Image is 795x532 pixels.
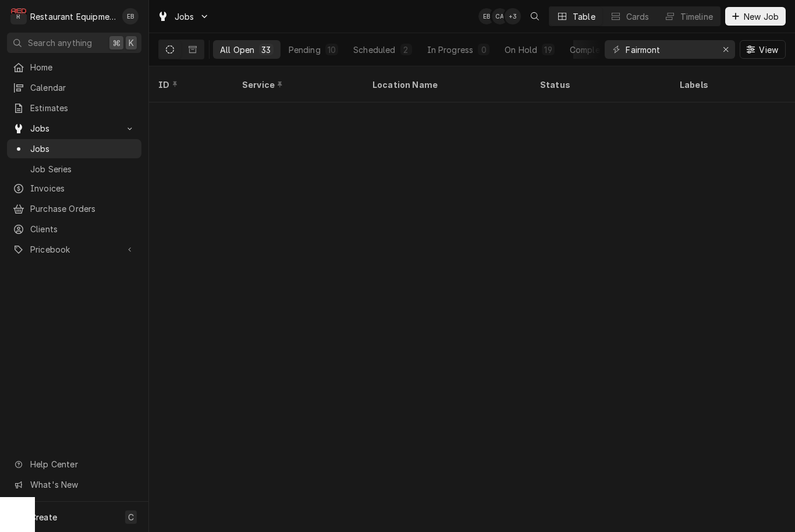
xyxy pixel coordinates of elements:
a: Go to What's New [7,475,141,494]
span: C [128,511,134,523]
div: Status [540,79,659,91]
div: Table [573,10,595,23]
a: Go to Pricebook [7,240,141,259]
span: Help Center [30,458,134,470]
div: CA [492,8,508,24]
div: 0 [480,44,487,56]
div: EB [122,8,139,24]
div: EB [478,8,495,24]
span: View [757,44,780,56]
span: Jobs [30,143,136,155]
button: View [740,40,786,59]
button: Search anything⌘K [7,33,141,53]
a: Estimates [7,98,141,118]
div: Restaurant Equipment Diagnostics's Avatar [10,8,27,24]
div: Location Name [372,79,519,91]
a: Home [7,58,141,77]
div: All Open [220,44,254,56]
input: Keyword search [626,40,713,59]
a: Go to Jobs [152,7,214,26]
div: 19 [544,44,552,56]
span: Home [30,61,136,73]
span: What's New [30,478,134,491]
div: + 3 [505,8,521,24]
span: Estimates [30,102,136,114]
div: In Progress [427,44,474,56]
span: Job Series [30,163,136,175]
a: Go to Jobs [7,119,141,138]
div: R [10,8,27,24]
a: Purchase Orders [7,199,141,218]
div: Completed [570,44,613,56]
span: K [129,37,134,49]
div: Service [242,79,352,91]
span: New Job [741,10,781,23]
div: 33 [261,44,271,56]
div: 2 [403,44,410,56]
span: Purchase Orders [30,203,136,215]
span: Jobs [175,10,194,23]
div: ID [158,79,221,91]
div: Restaurant Equipment Diagnostics [30,10,116,23]
span: Calendar [30,81,136,94]
div: On Hold [505,44,537,56]
a: Jobs [7,139,141,158]
a: Invoices [7,179,141,198]
span: Create [30,512,57,522]
div: Emily Bird's Avatar [122,8,139,24]
span: Jobs [30,122,118,134]
span: ⌘ [112,37,120,49]
a: Job Series [7,159,141,179]
div: Scheduled [353,44,395,56]
a: Go to Help Center [7,455,141,474]
div: 10 [328,44,336,56]
span: Pricebook [30,243,118,256]
span: Clients [30,223,136,235]
div: Chrissy Adams's Avatar [492,8,508,24]
div: Cards [626,10,650,23]
button: Erase input [716,40,735,59]
div: Pending [289,44,321,56]
button: New Job [725,7,786,26]
div: Timeline [680,10,713,23]
a: Clients [7,219,141,239]
span: Search anything [28,37,92,49]
span: Invoices [30,182,136,194]
a: Calendar [7,78,141,97]
button: Open search [526,7,544,26]
div: Emily Bird's Avatar [478,8,495,24]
